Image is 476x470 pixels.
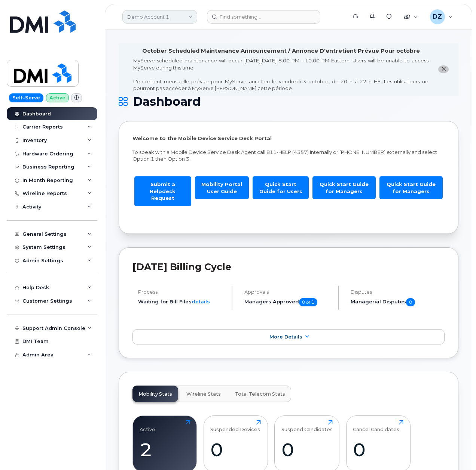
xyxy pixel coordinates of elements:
div: October Scheduled Maintenance Announcement / Annonce D'entretient Prévue Pour octobre [142,47,420,55]
button: close notification [438,65,449,73]
a: Quick Start Guide for Managers [379,176,443,199]
a: Active2 [140,420,190,468]
div: Cancel Candidates [353,420,399,432]
div: 0 [353,439,403,461]
li: Waiting for Bill Files [138,298,225,305]
a: Suspended Devices0 [210,420,261,468]
a: Quick Start Guide for Users [253,176,309,199]
a: Cancel Candidates0 [353,420,403,468]
a: details [192,299,210,304]
h4: Disputes [351,289,445,295]
div: Suspended Devices [210,420,260,432]
h5: Managerial Disputes [351,298,445,306]
div: Suspend Candidates [281,420,333,432]
span: Total Telecom Stats [235,391,285,397]
h4: Approvals [244,289,332,295]
h4: Process [138,289,225,295]
span: 0 [406,298,415,306]
div: 0 [281,439,333,461]
div: MyServe scheduled maintenance will occur [DATE][DATE] 8:00 PM - 10:00 PM Eastern. Users will be u... [133,57,428,92]
a: Submit a Helpdesk Request [134,176,191,206]
a: Mobility Portal User Guide [195,176,249,199]
a: Suspend Candidates0 [281,420,333,468]
p: To speak with a Mobile Device Service Desk Agent call 811-HELP (4357) internally or [PHONE_NUMBER... [132,149,445,163]
p: Welcome to the Mobile Device Service Desk Portal [132,135,445,142]
a: Quick Start Guide for Managers [312,176,376,199]
h5: Managers Approved [244,298,332,306]
div: Active [140,420,155,432]
span: 0 of 1 [299,298,317,306]
h2: [DATE] Billing Cycle [132,261,445,272]
span: Wireline Stats [186,391,221,397]
div: 2 [140,439,190,461]
span: Dashboard [133,96,201,107]
span: More Details [269,334,302,340]
div: 0 [210,439,261,461]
